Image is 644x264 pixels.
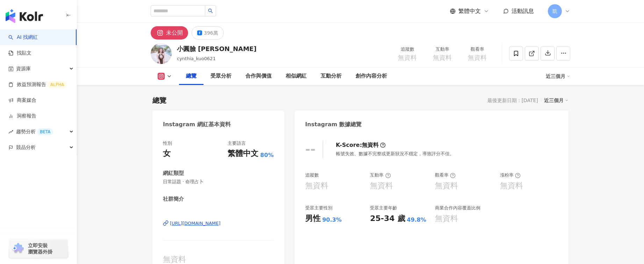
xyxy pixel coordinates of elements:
div: 互動率 [429,46,456,53]
div: 網紅類型 [163,170,184,177]
div: 觀看率 [464,46,491,53]
div: 受眾主要年齡 [370,205,397,211]
span: 日常話題 · 命理占卜 [163,179,274,185]
div: 總覽 [152,95,166,105]
div: 互動率 [370,172,391,178]
div: BETA [37,128,53,135]
span: search [208,8,213,13]
div: 25-34 歲 [370,213,405,224]
div: 無資料 [305,180,328,191]
span: 80% [260,151,273,159]
a: 洞察報告 [8,113,36,120]
div: 無資料 [370,180,393,191]
span: 競品分析 [16,140,36,155]
div: 創作內容分析 [356,72,387,80]
div: 觀看率 [435,172,456,178]
div: 49.8% [407,216,427,224]
div: Instagram 網紅基本資料 [163,121,231,128]
div: 相似網紅 [286,72,307,80]
div: 追蹤數 [305,172,319,178]
span: cynthia_kuo0621 [177,56,216,61]
div: 性別 [163,140,172,147]
div: 受眾分析 [210,72,231,80]
span: 無資料 [433,54,452,61]
div: 追蹤數 [394,46,421,53]
div: 最後更新日期：[DATE] [487,98,538,103]
div: 主要語言 [228,140,246,147]
img: KOL Avatar [151,43,172,64]
a: 商案媒合 [8,97,36,104]
div: 繁體中文 [228,148,258,159]
a: 找貼文 [8,50,31,57]
div: 社群簡介 [163,195,184,203]
div: 男性 [305,213,321,224]
a: 效益預測報告ALPHA [8,81,67,88]
div: Instagram 數據總覽 [305,121,362,128]
div: 未公開 [166,28,183,38]
span: 資源庫 [16,61,31,77]
div: 無資料 [500,180,523,191]
div: 396萬 [204,28,218,38]
div: K-Score : [336,141,386,149]
div: 近三個月 [546,71,570,82]
div: 無資料 [362,141,379,149]
div: 合作與價值 [245,72,272,80]
div: 漲粉率 [500,172,521,178]
div: 女 [163,148,171,159]
div: [URL][DOMAIN_NAME] [170,220,221,227]
div: 小圓臉 [PERSON_NAME] [177,44,257,53]
div: 無資料 [435,180,458,191]
span: 趨勢分析 [16,124,53,140]
a: chrome extension立即安裝 瀏覽器外掛 [9,239,68,258]
button: 396萬 [192,26,224,40]
div: 90.3% [322,216,342,224]
img: logo [6,9,43,23]
a: [URL][DOMAIN_NAME] [163,220,274,227]
span: 凱 [552,7,557,15]
div: -- [305,142,316,156]
div: 總覽 [186,72,196,80]
div: 受眾主要性別 [305,205,332,211]
span: 繁體中文 [458,7,481,15]
span: 立即安裝 瀏覽器外掛 [28,242,52,255]
img: chrome extension [11,243,25,254]
div: 無資料 [435,213,458,224]
a: searchAI 找網紅 [8,34,38,41]
div: 互動分析 [321,72,342,80]
span: 無資料 [398,54,417,61]
div: 近三個月 [544,96,568,105]
div: 商業合作內容覆蓋比例 [435,205,480,211]
span: 活動訊息 [511,8,534,14]
span: 無資料 [468,54,487,61]
button: 未公開 [151,26,188,40]
span: rise [8,129,13,134]
div: 帳號失效、數據不完整或更新狀況不穩定，導致評分不佳。 [336,151,454,157]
